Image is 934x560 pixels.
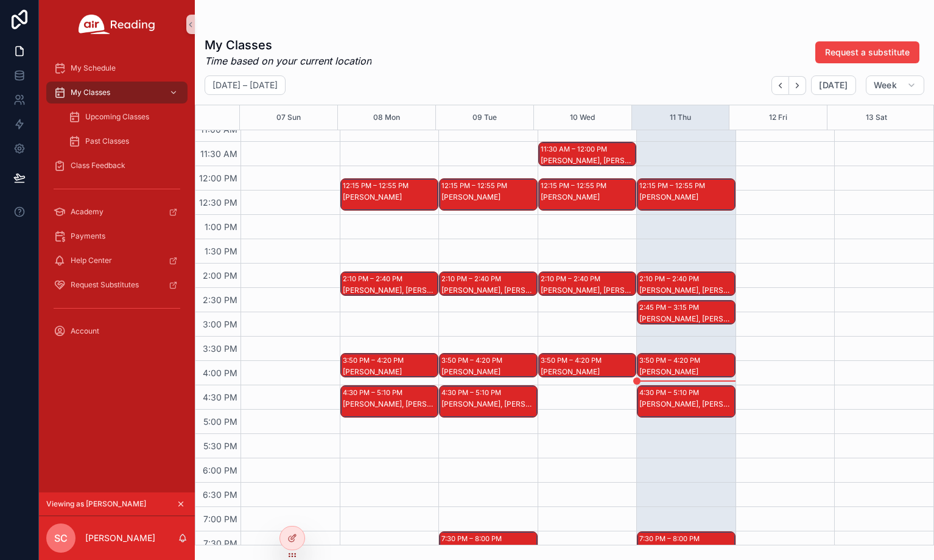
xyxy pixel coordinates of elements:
[441,533,505,545] div: 7:30 PM – 8:00 PM
[866,105,887,130] button: 13 Sat
[539,179,636,210] div: 12:15 PM – 12:55 PM[PERSON_NAME]
[202,246,241,256] span: 1:30 PM
[825,46,910,58] span: Request a substitute
[637,301,735,324] div: 2:45 PM – 3:15 PM[PERSON_NAME], [PERSON_NAME]
[61,130,188,152] a: Past Classes
[771,76,789,95] button: Back
[205,37,371,54] h1: My Classes
[46,250,188,271] a: Help Center
[539,272,636,295] div: 2:10 PM – 2:40 PM[PERSON_NAME], [PERSON_NAME] P, [PERSON_NAME] L
[541,180,609,192] div: 12:15 PM – 12:55 PM
[373,105,400,130] button: 08 Mon
[200,538,241,548] span: 7:30 PM
[789,76,806,95] button: Next
[637,354,735,377] div: 3:50 PM – 4:20 PM[PERSON_NAME]
[541,367,636,377] div: [PERSON_NAME]
[769,105,787,130] button: 12 Fri
[541,192,636,202] div: [PERSON_NAME]
[441,367,536,377] div: [PERSON_NAME]
[71,326,99,336] span: Account
[341,272,438,295] div: 2:10 PM – 2:40 PM[PERSON_NAME], [PERSON_NAME] P
[205,54,371,68] em: Time based on your current location
[440,532,537,555] div: 7:30 PM – 8:00 PM
[440,354,537,377] div: 3:50 PM – 4:20 PM[PERSON_NAME]
[539,354,636,377] div: 3:50 PM – 4:20 PM[PERSON_NAME]
[71,88,110,97] span: My Classes
[441,285,536,295] div: [PERSON_NAME], [PERSON_NAME] P
[639,285,734,295] div: [PERSON_NAME], [PERSON_NAME] P, [PERSON_NAME] L
[46,155,188,177] a: Class Feedback
[46,82,188,103] a: My Classes
[46,499,146,509] span: Viewing as [PERSON_NAME]
[196,173,241,183] span: 12:00 PM
[472,105,497,130] button: 09 Tue
[670,105,691,130] button: 11 Thu
[441,399,536,409] div: [PERSON_NAME], [PERSON_NAME]
[440,179,537,210] div: 12:15 PM – 12:55 PM[PERSON_NAME]
[639,399,734,409] div: [PERSON_NAME], [PERSON_NAME]
[637,179,735,210] div: 12:15 PM – 12:55 PM[PERSON_NAME]
[637,386,735,417] div: 4:30 PM – 5:10 PM[PERSON_NAME], [PERSON_NAME]
[46,320,188,342] a: Account
[343,285,438,295] div: [PERSON_NAME], [PERSON_NAME] P
[71,280,139,290] span: Request Substitutes
[200,465,241,475] span: 6:00 PM
[71,63,116,73] span: My Schedule
[341,354,438,377] div: 3:50 PM – 4:20 PM[PERSON_NAME]
[440,272,537,295] div: 2:10 PM – 2:40 PM[PERSON_NAME], [PERSON_NAME] P
[343,399,438,409] div: [PERSON_NAME], [PERSON_NAME]
[343,387,406,399] div: 4:30 PM – 5:10 PM
[639,533,703,545] div: 7:30 PM – 8:00 PM
[343,180,412,192] div: 12:15 PM – 12:55 PM
[441,387,504,399] div: 4:30 PM – 5:10 PM
[200,295,241,305] span: 2:30 PM
[202,222,241,232] span: 1:00 PM
[197,124,241,135] span: 11:00 AM
[539,142,636,166] div: 11:30 AM – 12:00 PM[PERSON_NAME], [PERSON_NAME]
[541,273,603,285] div: 2:10 PM – 2:40 PM
[46,225,188,247] a: Payments
[819,80,848,91] span: [DATE]
[570,105,595,130] button: 10 Wed
[85,112,149,122] span: Upcoming Classes
[197,149,241,159] span: 11:30 AM
[39,49,195,358] div: scrollable content
[639,192,734,202] div: [PERSON_NAME]
[196,197,241,208] span: 12:30 PM
[200,343,241,354] span: 3:30 PM
[639,354,703,366] div: 3:50 PM – 4:20 PM
[200,416,241,427] span: 5:00 PM
[343,367,438,377] div: [PERSON_NAME]
[61,106,188,128] a: Upcoming Classes
[811,75,855,95] button: [DATE]
[71,256,112,265] span: Help Center
[441,354,505,366] div: 3:50 PM – 4:20 PM
[639,180,708,192] div: 12:15 PM – 12:55 PM
[276,105,301,130] div: 07 Sun
[200,319,241,329] span: 3:00 PM
[46,201,188,223] a: Academy
[639,367,734,377] div: [PERSON_NAME]
[343,192,438,202] div: [PERSON_NAME]
[200,270,241,281] span: 2:00 PM
[441,180,510,192] div: 12:15 PM – 12:55 PM
[440,386,537,417] div: 4:30 PM – 5:10 PM[PERSON_NAME], [PERSON_NAME]
[637,272,735,295] div: 2:10 PM – 2:40 PM[PERSON_NAME], [PERSON_NAME] P, [PERSON_NAME] L
[71,161,125,170] span: Class Feedback
[874,80,897,91] span: Week
[541,156,636,166] div: [PERSON_NAME], [PERSON_NAME]
[639,314,734,324] div: [PERSON_NAME], [PERSON_NAME]
[85,136,129,146] span: Past Classes
[71,231,105,241] span: Payments
[200,489,241,500] span: 6:30 PM
[441,192,536,202] div: [PERSON_NAME]
[212,79,278,91] h2: [DATE] – [DATE]
[541,354,605,366] div: 3:50 PM – 4:20 PM
[200,514,241,524] span: 7:00 PM
[46,274,188,296] a: Request Substitutes
[541,285,636,295] div: [PERSON_NAME], [PERSON_NAME] P, [PERSON_NAME] L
